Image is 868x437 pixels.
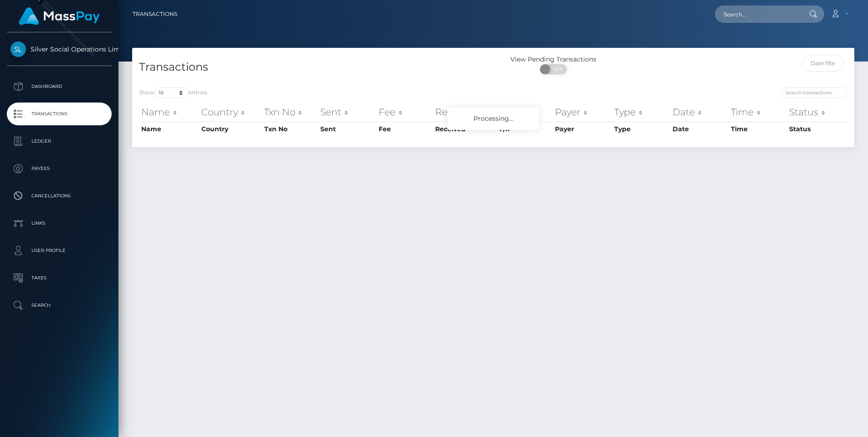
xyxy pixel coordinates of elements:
p: Transactions [10,107,108,121]
a: Transactions [133,5,177,24]
th: Time [729,103,787,121]
th: F/X [497,103,553,121]
p: Links [10,216,108,230]
p: User Profile [10,244,108,257]
img: Silver Social Operations Limited [10,41,26,57]
a: Search [7,294,112,317]
input: Search... [715,5,801,23]
a: Dashboard [7,75,112,98]
th: Type [612,122,670,136]
th: Country [199,103,262,121]
th: Name [139,103,199,121]
p: Search [10,298,108,312]
th: Sent [318,103,376,121]
th: Type [612,103,670,121]
th: Received [433,122,497,136]
th: Time [729,122,787,136]
th: Received [433,103,497,121]
th: Status [787,103,847,121]
a: Transactions [7,103,112,125]
p: Taxes [10,271,108,285]
th: Sent [318,122,376,136]
th: Date [670,122,729,136]
th: Fee [376,103,433,121]
p: Dashboard [10,80,108,93]
th: Payer [553,103,612,121]
label: Show entries [139,87,207,98]
div: View Pending Transactions [493,55,614,64]
img: MassPay Logo [19,7,100,25]
th: Date [670,103,729,121]
select: Showentries [154,87,189,98]
input: Search transactions [781,87,847,98]
a: Payees [7,157,112,180]
h4: Transactions [139,59,487,75]
span: Silver Social Operations Limited [7,45,112,53]
th: Txn No [262,122,318,136]
p: Ledger [10,134,108,148]
input: Date filter [802,55,844,72]
th: Txn No [262,103,318,121]
a: Taxes [7,267,112,289]
th: Status [787,122,847,136]
div: Processing... [448,108,539,130]
span: OFF [545,64,568,74]
a: Cancellations [7,185,112,207]
th: Payer [553,122,612,136]
p: Payees [10,162,108,175]
th: Name [139,122,199,136]
th: Country [199,122,262,136]
p: Cancellations [10,189,108,203]
th: Fee [376,122,433,136]
a: Links [7,212,112,235]
a: User Profile [7,239,112,262]
a: Ledger [7,130,112,153]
